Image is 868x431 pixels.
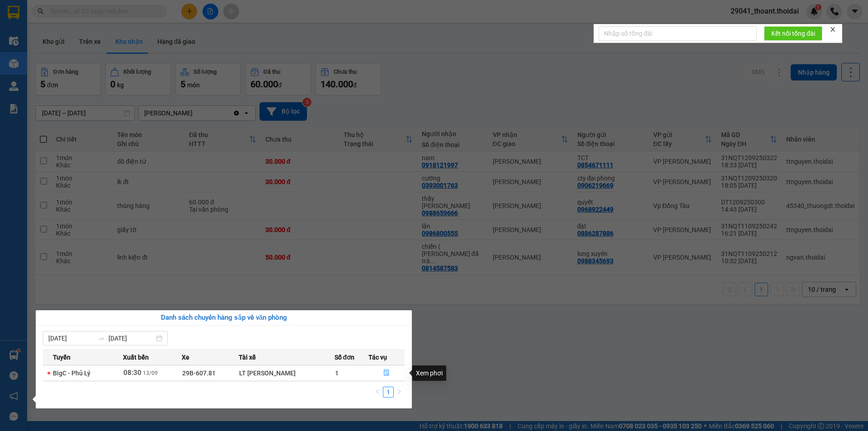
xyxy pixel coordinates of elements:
[43,313,405,323] div: Danh sách chuyến hàng sắp về văn phòng
[182,369,216,377] span: 29B-607.81
[239,368,334,378] div: LT [PERSON_NAME]
[123,369,142,377] span: 08:30
[335,369,339,377] span: 1
[375,389,380,394] span: left
[764,26,822,41] button: Kết nối tổng đài
[369,366,404,380] button: file-done
[53,369,90,377] span: BigC - Phủ Lý
[182,352,189,362] span: Xe
[383,387,393,397] a: 1
[53,352,71,362] span: Tuyến
[98,335,105,342] span: swap-right
[830,26,836,33] span: close
[239,352,256,362] span: Tài xế
[412,365,446,381] div: Xem phơi
[394,387,405,398] button: right
[599,26,757,41] input: Nhập số tổng đài
[335,352,355,362] span: Số đơn
[48,333,94,343] input: Từ ngày
[143,370,158,376] span: 13/09
[108,333,154,343] input: Đến ngày
[383,369,390,377] span: file-done
[98,335,105,342] span: to
[368,352,387,362] span: Tác vụ
[372,387,383,398] li: Previous Page
[383,387,394,398] li: 1
[372,387,383,398] button: left
[771,28,815,38] span: Kết nối tổng đài
[394,387,405,398] li: Next Page
[123,352,149,362] span: Xuất bến
[396,389,402,394] span: right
